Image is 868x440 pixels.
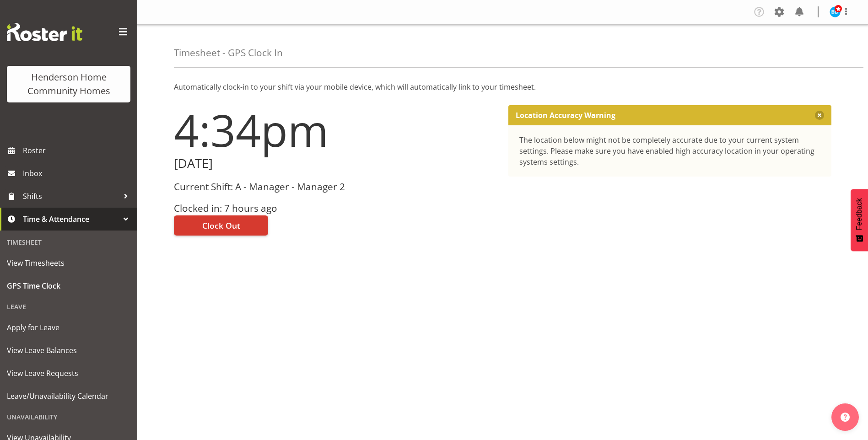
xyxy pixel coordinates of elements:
h2: [DATE] [174,156,497,171]
button: Clock Out [174,215,268,236]
a: GPS Time Clock [2,274,135,297]
span: GPS Time Clock [7,279,130,293]
span: View Leave Requests [7,366,130,380]
span: Shifts [23,189,119,203]
h1: 4:34pm [174,105,497,155]
span: Roster [23,144,133,157]
span: Feedback [855,198,863,230]
button: Feedback - Show survey [851,189,868,251]
a: View Leave Balances [2,339,135,362]
img: barbara-dunlop8515.jpg [830,6,841,17]
span: Clock Out [202,220,240,231]
span: Apply for Leave [7,321,130,334]
a: View Leave Requests [2,362,135,385]
p: Automatically clock-in to your shift via your mobile device, which will automatically link to you... [174,81,831,92]
div: Timesheet [2,233,135,252]
img: Rosterit website logo [7,23,82,41]
p: Location Accuracy Warning [516,111,615,120]
span: View Leave Balances [7,343,130,357]
div: Henderson Home Community Homes [16,70,121,98]
h4: Timesheet - GPS Clock In [174,48,283,58]
h3: Clocked in: 7 hours ago [174,203,497,214]
a: View Timesheets [2,252,135,274]
span: View Timesheets [7,256,130,270]
span: Time & Attendance [23,212,119,226]
span: Inbox [23,166,133,180]
span: Leave/Unavailability Calendar [7,389,130,403]
a: Leave/Unavailability Calendar [2,385,135,408]
img: help-xxl-2.png [841,413,850,422]
div: Unavailability [2,408,135,426]
div: The location below might not be completely accurate due to your current system settings. Please m... [519,134,821,167]
a: Apply for Leave [2,316,135,339]
div: Leave [2,297,135,316]
button: Close message [815,111,824,120]
h3: Current Shift: A - Manager - Manager 2 [174,182,497,192]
